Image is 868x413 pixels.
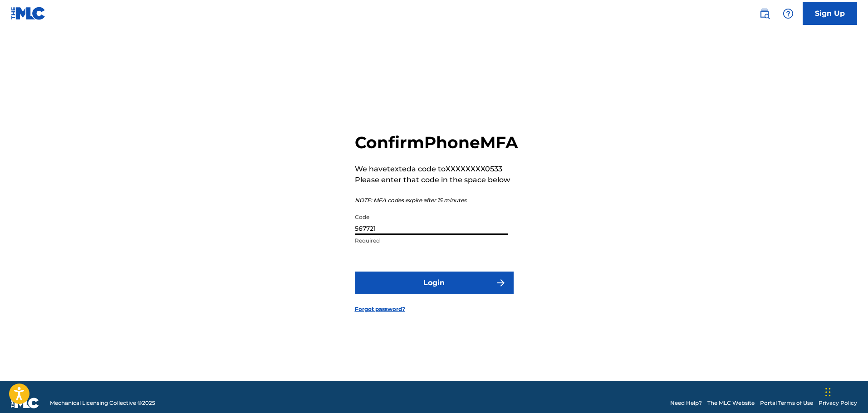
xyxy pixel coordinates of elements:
[759,8,770,19] img: search
[355,305,405,313] a: Forgot password?
[355,164,518,175] p: We have texted a code to XXXXXXXX0533
[819,399,857,407] a: Privacy Policy
[825,379,831,406] div: Drag
[11,398,39,408] img: logo
[355,272,514,294] button: Login
[783,8,794,19] img: help
[355,196,518,204] p: NOTE: MFA codes expire after 15 minutes
[823,369,868,413] iframe: Chat Widget
[779,5,797,23] div: Help
[670,399,702,407] a: Need Help?
[11,7,46,20] img: MLC Logo
[495,277,506,288] img: f7272a7cc735f4ea7f67.svg
[707,399,755,407] a: The MLC Website
[755,5,774,23] a: Public Search
[355,132,518,153] h2: Confirm Phone MFA
[760,399,813,407] a: Portal Terms of Use
[803,2,857,25] a: Sign Up
[50,399,155,407] span: Mechanical Licensing Collective © 2025
[355,237,508,245] p: Required
[355,175,518,185] p: Please enter that code in the space below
